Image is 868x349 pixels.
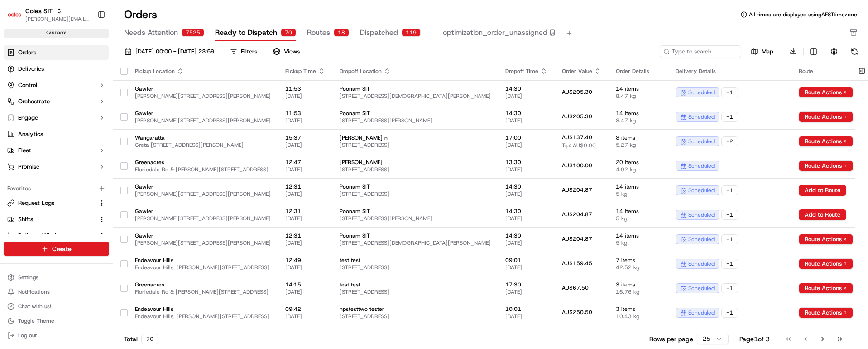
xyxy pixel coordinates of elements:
[4,78,109,92] button: Control
[135,48,214,56] span: [DATE] 00:00 - [DATE] 23:59
[285,281,325,288] span: 14:15
[31,96,115,103] div: We're available if you need us!
[135,110,271,117] span: Gawler
[340,190,491,198] span: [STREET_ADDRESS]
[616,281,661,288] span: 3 items
[688,89,715,96] span: scheduled
[616,117,661,124] span: 8.47 kg
[4,212,109,227] button: Shifts
[505,305,547,313] span: 10:01
[18,65,44,73] span: Deliveries
[660,45,741,58] input: Type to search
[721,136,738,146] div: + 2
[562,68,601,75] div: Order Value
[18,130,43,138] span: Analytics
[4,315,109,327] button: Toggle Theme
[616,134,661,141] span: 8 items
[562,211,592,218] span: AU$204.87
[340,264,491,271] span: [STREET_ADDRESS]
[340,239,491,247] span: [STREET_ADDRESS][DEMOGRAPHIC_DATA][PERSON_NAME]
[505,85,547,92] span: 14:30
[285,183,325,190] span: 12:31
[307,27,330,38] span: Routes
[285,190,325,198] span: [DATE]
[721,308,738,318] div: + 1
[9,9,27,27] img: Nash
[18,332,37,339] span: Log out
[285,68,325,75] div: Pickup Time
[505,166,547,173] span: [DATE]
[848,45,861,58] button: Refresh
[649,334,693,344] p: Rows per page
[135,215,271,222] span: [PERSON_NAME][STREET_ADDRESS][PERSON_NAME]
[505,257,547,264] span: 09:01
[721,259,738,269] div: + 1
[141,334,158,344] div: 70
[285,159,325,166] span: 12:47
[64,153,110,160] a: Powered byPylon
[90,154,110,160] span: Pylon
[340,159,491,166] span: [PERSON_NAME]
[18,317,54,325] span: Toggle Theme
[616,110,661,117] span: 14 items
[799,307,853,318] button: Route Actions
[616,239,661,247] span: 5 kg
[135,257,271,264] span: Endeavour Hills
[18,48,36,57] span: Orders
[688,113,715,121] span: scheduled
[9,36,165,51] p: Welcome 👋
[135,117,271,124] span: [PERSON_NAME][STREET_ADDRESS][PERSON_NAME]
[135,159,271,166] span: Greenacres
[4,196,109,210] button: Request Logs
[52,244,72,253] span: Create
[18,163,39,171] span: Promise
[25,6,53,15] button: Coles SIT
[18,215,33,223] span: Shifts
[721,210,738,220] div: + 1
[505,281,547,288] span: 17:30
[340,288,491,296] span: [STREET_ADDRESS]
[285,257,325,264] span: 12:49
[4,62,109,76] a: Deliveries
[226,45,261,58] button: Filters
[135,208,271,215] span: Gawler
[18,131,69,141] span: Knowledge Base
[18,199,54,207] span: Request Logs
[562,284,589,291] span: AU$67.50
[688,211,715,218] span: scheduled
[721,283,738,293] div: + 1
[721,112,738,122] div: + 1
[86,131,145,141] span: API Documentation
[9,87,25,103] img: 1736555255976-a54dd68f-1ca7-489b-9aae-adbdc363a1c4
[120,45,218,58] button: [DATE] 00:00 - [DATE] 23:59
[285,166,325,173] span: [DATE]
[4,181,109,196] div: Favorites
[285,141,325,149] span: [DATE]
[505,288,547,296] span: [DATE]
[616,232,661,239] span: 14 items
[340,257,491,264] span: test test
[688,162,715,170] span: scheduled
[688,138,715,145] span: scheduled
[77,132,84,140] div: 💻
[505,92,547,100] span: [DATE]
[616,257,661,264] span: 7 items
[135,288,271,296] span: Floriedale Rd & [PERSON_NAME][STREET_ADDRESS]
[799,111,853,122] button: Route Actions
[281,29,296,37] div: 70
[340,215,491,222] span: [STREET_ADDRESS][PERSON_NAME]
[284,48,300,56] span: Views
[154,89,165,100] button: Start new chat
[18,288,50,296] span: Notifications
[762,48,773,56] span: Map
[799,136,853,147] button: Route Actions
[505,239,547,247] span: [DATE]
[505,159,547,166] span: 13:30
[182,29,204,37] div: 7525
[799,68,853,75] div: Route
[135,141,271,149] span: Greta [STREET_ADDRESS][PERSON_NAME]
[135,92,271,100] span: [PERSON_NAME][STREET_ADDRESS][PERSON_NAME]
[340,117,491,124] span: [STREET_ADDRESS][PERSON_NAME]
[4,242,109,256] button: Create
[562,309,592,316] span: AU$250.50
